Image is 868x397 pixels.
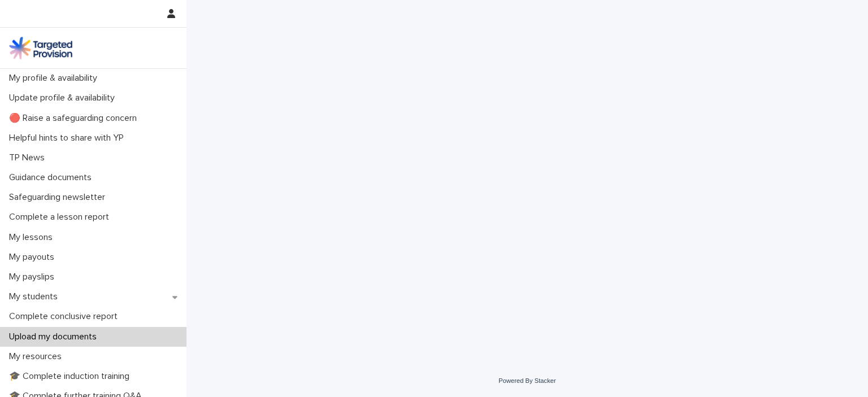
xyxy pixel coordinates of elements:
p: Guidance documents [5,172,101,183]
p: Update profile & availability [5,93,124,103]
p: 🔴 Raise a safeguarding concern [5,113,146,124]
p: TP News [5,152,54,163]
p: Helpful hints to share with YP [5,133,133,143]
p: 🎓 Complete induction training [5,371,138,382]
p: Complete conclusive report [5,311,127,322]
p: My lessons [5,232,62,243]
p: My payslips [5,272,63,282]
p: Complete a lesson report [5,212,118,223]
a: Powered By Stacker [498,377,555,384]
p: My resources [5,351,71,362]
img: M5nRWzHhSzIhMunXDL62 [9,37,72,59]
p: My profile & availability [5,73,106,84]
p: Safeguarding newsletter [5,192,114,203]
p: My payouts [5,252,63,263]
p: Upload my documents [5,331,106,342]
p: My students [5,291,67,302]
